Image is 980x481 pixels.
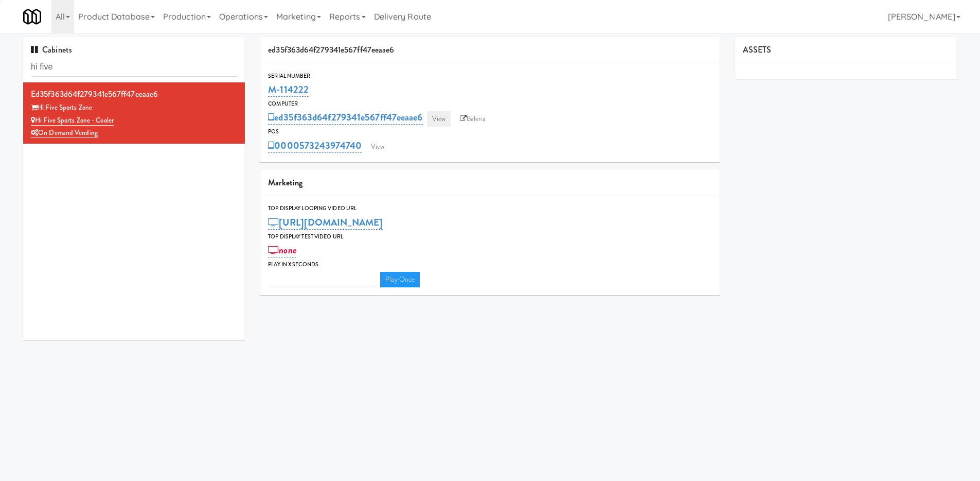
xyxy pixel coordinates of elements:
a: View [366,139,389,154]
div: POS [268,127,712,137]
div: Top Display Test Video Url [268,232,712,242]
div: Hi Five Sports Zone [31,101,237,114]
div: ed35f363d64f279341e567ff47eeaae6 [31,87,237,102]
a: On Demand Vending [31,128,98,138]
span: ASSETS [743,44,772,56]
a: [URL][DOMAIN_NAME] [268,215,383,230]
a: View [427,111,451,127]
a: Play Once [380,272,420,287]
div: Serial Number [268,71,712,81]
a: Hi Five Sports Zone - Cooler [31,115,114,126]
span: Marketing [268,177,302,188]
a: ed35f363d64f279341e567ff47eeaae6 [268,110,422,125]
li: ed35f363d64f279341e567ff47eeaae6Hi Five Sports Zone Hi Five Sports Zone - CoolerOn Demand Vending [23,82,245,144]
span: Cabinets [31,44,72,56]
div: Play in X seconds [268,260,712,270]
a: none [268,243,296,257]
img: Micromart [23,8,41,26]
a: M-114222 [268,82,309,97]
div: Computer [268,99,712,109]
a: 0000573243974740 [268,139,362,153]
div: ed35f363d64f279341e567ff47eeaae6 [260,37,720,63]
input: Search cabinets [31,58,237,77]
div: Top Display Looping Video Url [268,203,712,214]
a: Balena [455,111,491,127]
